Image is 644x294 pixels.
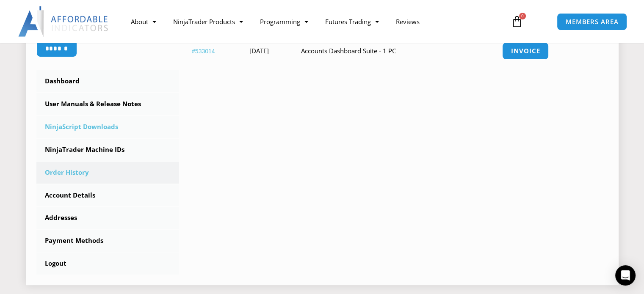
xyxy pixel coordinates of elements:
nav: Menu [122,12,503,31]
a: NinjaTrader Machine IDs [36,139,180,161]
a: Payment Methods [36,230,180,252]
div: Open Intercom Messenger [615,265,636,286]
span: 0 [519,13,526,19]
a: Dashboard [36,70,180,92]
a: User Manuals & Release Notes [36,93,180,115]
a: Addresses [36,207,180,229]
td: Accounts Dashboard Suite - 1 PC [301,30,503,72]
a: MEMBERS AREA [557,13,627,30]
time: [DATE] [249,47,269,55]
nav: Account pages [36,70,180,275]
img: LogoAI | Affordable Indicators – NinjaTrader [18,6,109,37]
a: About [122,12,165,31]
a: 0 [498,9,536,34]
a: NinjaTrader Products [165,12,252,31]
a: Order History [36,162,180,184]
a: Programming [252,12,317,31]
span: MEMBERS AREA [566,19,619,25]
a: Reviews [387,12,428,31]
a: Futures Trading [317,12,387,31]
a: View order number 533014 [192,48,215,55]
a: Invoice order number 533014 [502,42,549,60]
a: NinjaScript Downloads [36,116,180,138]
a: Logout [36,253,180,275]
a: Account Details [36,184,180,206]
